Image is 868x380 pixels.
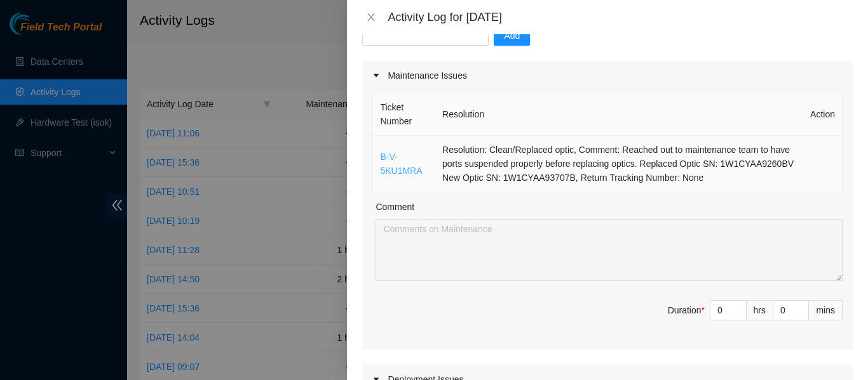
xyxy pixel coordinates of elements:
textarea: Comment [376,219,843,281]
div: hrs [747,300,773,320]
td: Resolution: Clean/Replaced optic, Comment: Reached out to maintenance team to have ports suspende... [435,136,803,192]
th: Resolution [435,93,803,136]
button: Add [494,25,530,46]
th: Action [803,93,843,136]
div: Maintenance Issues [362,61,853,90]
div: mins [809,300,843,320]
label: Comment [376,200,414,214]
button: Close [362,11,380,23]
th: Ticket Number [373,93,435,136]
div: Activity Log for [DATE] [388,10,853,24]
div: Duration [668,303,705,317]
a: B-V-5KU1MRA [380,152,422,176]
span: close [366,12,376,22]
span: Add [504,29,520,43]
span: caret-right [372,72,380,79]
